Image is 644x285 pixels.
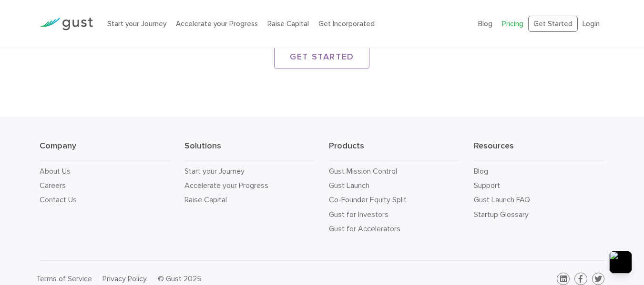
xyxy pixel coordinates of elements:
a: Support [474,181,500,190]
h3: Company [40,140,170,160]
a: Gust Launch [329,181,369,190]
a: Gust for Investors [329,210,388,219]
a: Accelerate your Progress [184,181,268,190]
a: Start your Journey [107,20,166,28]
a: Terms of Service [36,274,92,283]
a: Gust Mission Control [329,167,397,176]
a: Co-Founder Equity Split [329,195,407,204]
a: Accelerate your Progress [176,20,258,28]
a: Gust Launch FAQ [474,195,530,204]
a: Get Started [528,16,578,32]
a: Raise Capital [184,195,227,204]
a: Start your Journey [184,167,245,176]
a: Get Incorporated [318,20,375,28]
h3: Resources [474,140,604,160]
a: Login [583,20,600,28]
a: Careers [40,181,66,190]
a: About Us [40,167,71,176]
a: Privacy Policy [102,274,147,283]
a: Gust for Accelerators [329,224,400,233]
a: Pricing [502,20,523,28]
a: Blog [478,20,492,28]
h3: Solutions [184,140,315,160]
img: Gust Logo [40,18,93,30]
a: Raise Capital [267,20,309,28]
a: Blog [474,167,488,176]
a: Contact Us [40,195,77,204]
a: GET STARTED [274,45,369,69]
h3: Products [329,140,460,160]
a: Startup Glossary [474,210,529,219]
